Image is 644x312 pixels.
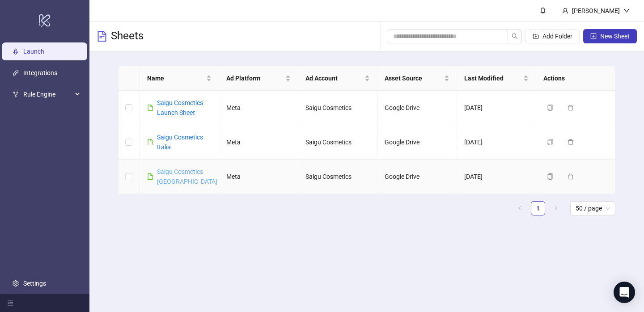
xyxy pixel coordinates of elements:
[547,105,553,111] span: copy
[23,48,44,55] a: Launch
[147,73,204,83] span: Name
[547,139,553,145] span: copy
[590,33,597,39] span: plus-square
[549,201,563,215] button: right
[219,160,298,194] td: Meta
[513,201,527,215] li: Previous Page
[298,125,377,160] td: Saigu Cosmetics
[111,29,144,43] h3: Sheets
[377,125,457,160] td: Google Drive
[457,125,536,160] td: [DATE]
[536,66,615,91] th: Actions
[568,6,623,16] div: [PERSON_NAME]
[614,282,635,303] div: Open Intercom Messenger
[583,29,637,43] button: New Sheet
[570,201,615,215] div: Page Size
[600,33,630,40] span: New Sheet
[147,105,153,111] span: file
[298,91,377,125] td: Saigu Cosmetics
[533,33,539,39] span: folder-add
[377,66,457,91] th: Asset Source
[525,29,580,43] button: Add Folder
[226,73,284,83] span: Ad Platform
[147,139,153,145] span: file
[531,202,545,215] a: 1
[305,73,363,83] span: Ad Account
[549,201,563,215] li: Next Page
[457,91,536,125] td: [DATE]
[568,139,574,145] span: delete
[23,69,57,76] a: Integrations
[623,8,630,14] span: down
[547,173,553,180] span: copy
[157,134,203,151] a: Saigu Cosmetics Italia
[513,201,527,215] button: left
[23,280,46,287] a: Settings
[568,173,574,180] span: delete
[140,66,219,91] th: Name
[457,66,536,91] th: Last Modified
[219,125,298,160] td: Meta
[377,160,457,194] td: Google Drive
[157,99,203,116] a: Saigu Cosmetics Launch Sheet
[219,66,298,91] th: Ad Platform
[531,201,545,215] li: 1
[377,91,457,125] td: Google Drive
[219,91,298,125] td: Meta
[147,173,153,180] span: file
[553,205,559,211] span: right
[517,205,523,211] span: left
[562,8,568,14] span: user
[464,73,521,83] span: Last Modified
[23,85,72,103] span: Rule Engine
[542,33,572,40] span: Add Folder
[540,7,546,13] span: bell
[385,73,442,83] span: Asset Source
[512,33,518,39] span: search
[576,202,610,215] span: 50 / page
[13,91,19,97] span: fork
[7,300,13,306] span: menu-fold
[298,160,377,194] td: Saigu Cosmetics
[97,31,107,42] span: file-text
[457,160,536,194] td: [DATE]
[568,105,574,111] span: delete
[157,168,217,185] a: Saigu Cosmetics [GEOGRAPHIC_DATA]
[298,66,377,91] th: Ad Account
